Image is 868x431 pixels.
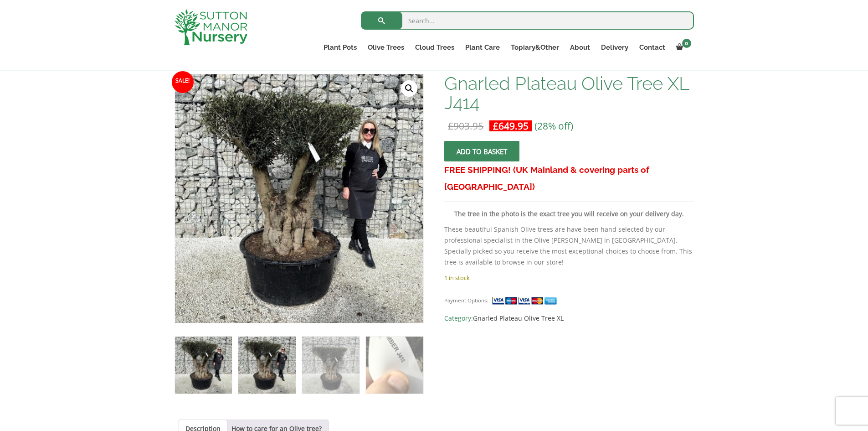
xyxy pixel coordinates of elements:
[505,41,565,54] a: Topiary&Other
[596,41,634,54] a: Delivery
[448,119,483,132] bdi: 903.95
[634,41,671,54] a: Contact
[565,41,596,54] a: About
[682,39,691,48] span: 0
[473,314,564,322] a: Gnarled Plateau Olive Tree XL
[671,41,694,54] a: 0
[444,224,693,268] p: These beautiful Spanish Olive trees are have been hand selected by our professional specialist in...
[318,41,362,54] a: Plant Pots
[444,74,693,112] h1: Gnarled Plateau Olive Tree XL J414
[448,119,453,132] span: £
[492,296,560,306] img: payment supported
[493,119,498,132] span: £
[460,41,505,54] a: Plant Care
[362,41,410,54] a: Olive Trees
[444,161,693,195] h3: FREE SHIPPING! (UK Mainland & covering parts of [GEOGRAPHIC_DATA])
[410,41,460,54] a: Cloud Trees
[493,119,529,132] bdi: 649.95
[444,141,519,161] button: Add to basket
[175,9,247,45] img: logo
[175,337,232,394] img: Gnarled Plateau Olive Tree XL J414
[454,209,684,218] strong: The tree in the photo is the exact tree you will receive on your delivery day.
[366,337,423,394] img: Gnarled Plateau Olive Tree XL J414 - Image 4
[302,337,359,394] img: Gnarled Plateau Olive Tree XL J414 - Image 3
[444,272,693,283] p: 1 in stock
[444,297,488,304] small: Payment Options:
[534,119,573,132] span: (28% off)
[238,337,295,394] img: Gnarled Plateau Olive Tree XL J414 - Image 2
[361,11,694,30] input: Search...
[401,80,417,97] a: View full-screen image gallery
[172,71,194,93] span: Sale!
[444,313,693,324] span: Category:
